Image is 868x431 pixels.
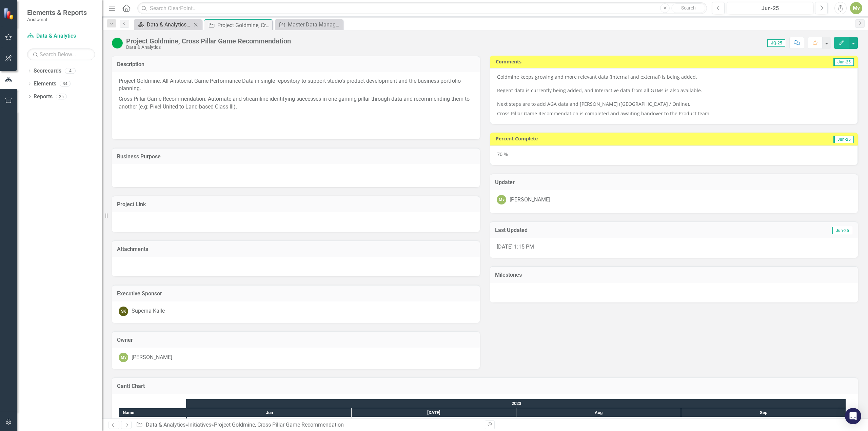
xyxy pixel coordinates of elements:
[27,32,95,40] a: Data & Analytics
[132,354,172,361] div: [PERSON_NAME]
[495,272,853,278] h3: Milestones
[510,196,550,204] div: [PERSON_NAME]
[117,337,475,343] h3: Owner
[681,5,696,11] span: Search
[833,136,854,143] span: Jun-25
[147,20,192,29] div: Data & Analytics Landing Page
[3,7,15,19] img: ClearPoint Strategy
[146,422,185,428] a: Data & Analytics
[126,45,291,50] div: Data & Analytics
[117,61,475,67] h3: Description
[119,307,128,316] div: SK
[112,38,123,48] img: On Track
[119,417,186,426] div: Data & Analytics
[34,80,56,88] a: Elements
[727,2,813,14] button: Jun-25
[681,408,846,417] div: Sep
[65,68,76,74] div: 4
[56,94,67,99] div: 25
[288,20,341,29] div: Master Data Management for Land Based Gaming
[136,20,192,29] a: Data & Analytics Landing Page
[126,37,291,45] div: Project Goldmine, Cross Pillar Game Recommendation
[137,2,707,14] input: Search ClearPoint...
[497,74,851,109] p: Goldmine keeps growing and more relevant data (internal and external) is being added. Regent data...
[188,422,211,428] a: Initiatives
[187,399,846,408] div: 2023
[497,195,506,204] div: Mv
[117,154,475,160] h3: Business Purpose
[27,48,95,60] input: Search Below...
[187,408,352,417] div: Jun
[119,77,473,94] p: Project Goldmine: All Aristocrat Game Performance Data in single repository to support studio's p...
[119,94,473,112] p: Cross Pillar Game Recommendation: Automate and streamline identifying successes in one gaming pil...
[516,408,681,417] div: Aug
[671,3,705,13] button: Search
[496,136,735,141] h3: Percent Complete
[119,408,186,417] div: Name
[217,21,271,30] div: Project Goldmine, Cross Pillar Game Recommendation
[497,109,851,117] p: Cross Pillar Game Recommendation is completed and awaiting handover to the Product team.
[845,408,861,424] div: Open Intercom Messenger
[27,17,87,22] small: Aristocrat
[117,246,475,252] h3: Attachments
[767,39,785,47] span: JQ-25
[136,421,480,429] div: » »
[119,417,186,426] div: Task: Data & Analytics Start date: 2023-06-19 End date: 2023-06-20
[833,58,854,66] span: Jun-25
[495,227,712,233] h3: Last Updated
[34,67,61,75] a: Scorecards
[132,307,165,315] div: Superna Kalle
[34,93,53,101] a: Reports
[117,291,475,297] h3: Executive Sponsor
[352,408,516,417] div: Jul
[832,227,852,234] span: Jun-25
[490,238,858,258] div: [DATE] 1:15 PM
[60,81,71,87] div: 34
[214,422,344,428] div: Project Goldmine, Cross Pillar Game Recommendation
[119,353,128,362] div: Mv
[495,179,853,185] h3: Updater
[490,145,858,165] div: 70 %
[729,4,811,13] div: Jun-25
[850,2,862,14] button: Mv
[117,201,475,208] h3: Project Link
[277,20,341,29] a: Master Data Management for Land Based Gaming
[125,417,156,426] div: Data & Analytics
[117,383,853,389] h3: Gantt Chart
[496,59,693,64] h3: Comments
[27,8,87,17] span: Elements & Reports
